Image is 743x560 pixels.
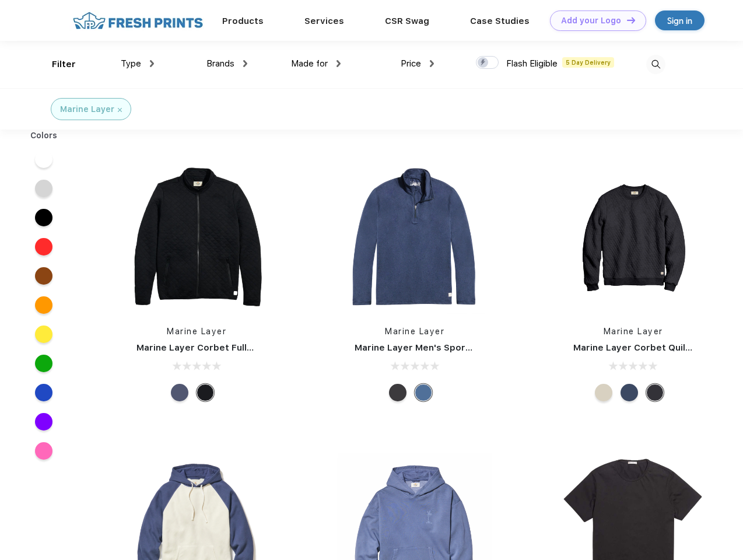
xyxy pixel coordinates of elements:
[415,384,432,401] div: Deep Denim
[604,327,663,336] a: Marine Layer
[646,384,664,401] div: Charcoal
[621,384,638,401] div: Navy Heather
[136,342,298,353] a: Marine Layer Corbet Full-Zip Jacket
[389,384,406,401] div: Charcoal
[60,103,114,116] div: Marine Layer
[385,16,429,26] a: CSR Swag
[171,384,188,401] div: Navy
[150,60,154,67] img: dropdown.png
[506,58,558,69] span: Flash Eligible
[401,58,421,69] span: Price
[667,14,692,27] div: Sign in
[118,108,122,112] img: filter_cancel.svg
[595,384,612,401] div: Oat Heather
[561,16,621,26] div: Add your Logo
[197,384,214,401] div: Black
[556,159,711,314] img: func=resize&h=266
[206,58,234,69] span: Brands
[430,60,434,67] img: dropdown.png
[355,342,524,353] a: Marine Layer Men's Sport Quarter Zip
[627,17,635,23] img: DT
[337,60,341,67] img: dropdown.png
[304,16,344,26] a: Services
[562,57,614,68] span: 5 Day Delivery
[119,159,274,314] img: func=resize&h=266
[337,159,492,314] img: func=resize&h=266
[385,327,444,336] a: Marine Layer
[121,58,141,69] span: Type
[52,58,76,71] div: Filter
[655,10,705,30] a: Sign in
[167,327,226,336] a: Marine Layer
[291,58,328,69] span: Made for
[646,55,665,74] img: desktop_search.svg
[243,60,247,67] img: dropdown.png
[22,129,66,142] div: Colors
[222,16,264,26] a: Products
[69,10,206,31] img: fo%20logo%202.webp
